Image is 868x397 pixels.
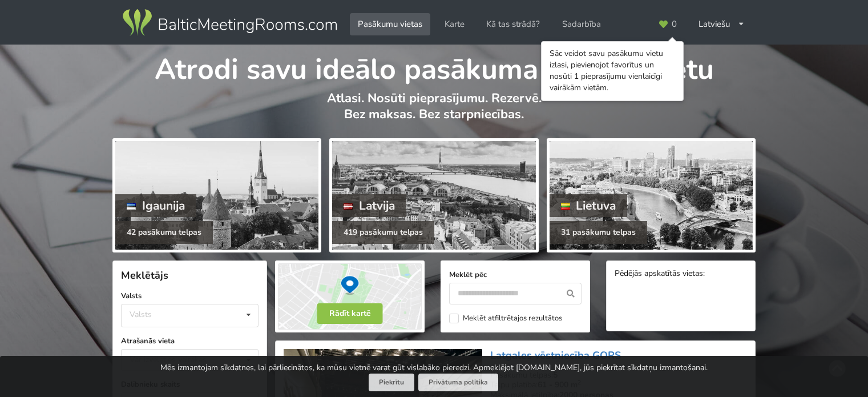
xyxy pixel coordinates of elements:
[547,138,756,252] a: Lietuva 31 pasākumu telpas
[550,194,628,217] div: Lietuva
[691,13,753,35] div: Latviešu
[554,13,609,35] a: Sadarbība
[437,13,473,35] a: Karte
[121,290,259,302] label: Valsts
[478,13,548,35] a: Kā tas strādā?
[418,374,498,391] a: Privātuma politika
[275,260,425,332] img: Rādīt kartē
[130,310,152,319] div: Valsts
[350,13,430,35] a: Pasākumu vietas
[121,335,259,347] label: Atrašanās vieta
[115,194,196,217] div: Igaunija
[112,45,756,88] h1: Atrodi savu ideālo pasākuma norises vietu
[332,221,434,244] div: 419 pasākumu telpas
[550,48,675,94] div: Sāc veidot savu pasākumu vietu izlasi, pievienojot favorītus un nosūti 1 pieprasījumu vienlaicīgi...
[672,20,677,29] span: 0
[112,138,321,252] a: Igaunija 42 pasākumu telpas
[112,90,756,134] p: Atlasi. Nosūti pieprasījumu. Rezervē. Bez maksas. Bez starpniecības.
[115,221,213,244] div: 42 pasākumu telpas
[449,269,582,280] label: Meklēt pēc
[615,269,747,280] div: Pēdējās apskatītās vietas:
[120,7,339,39] img: Baltic Meeting Rooms
[127,353,232,366] div: Var izvēlēties vairākas
[369,374,414,391] button: Piekrītu
[329,138,538,252] a: Latvija 419 pasākumu telpas
[317,303,383,324] button: Rādīt kartē
[550,221,647,244] div: 31 pasākumu telpas
[449,314,562,323] label: Meklēt atfiltrētajos rezultātos
[490,348,621,362] a: Latgales vēstniecība GORS
[332,194,406,217] div: Latvija
[121,268,168,282] span: Meklētājs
